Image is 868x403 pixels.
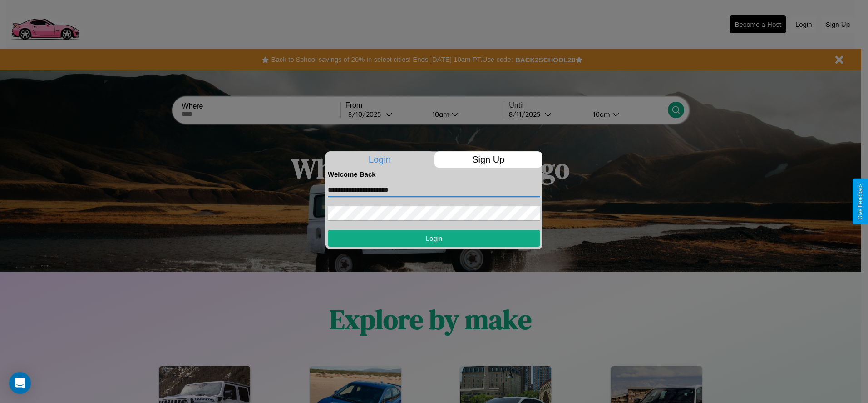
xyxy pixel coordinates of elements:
[328,230,540,247] button: Login
[328,170,540,178] h4: Welcome Back
[434,151,543,168] p: Sign Up
[9,372,31,394] div: Open Intercom Messenger
[325,151,434,168] p: Login
[857,183,863,220] div: Give Feedback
